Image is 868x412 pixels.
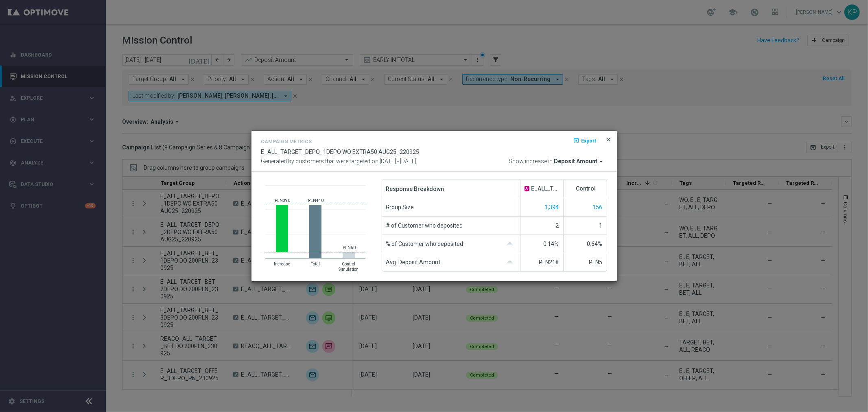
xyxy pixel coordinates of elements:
span: PLN5 [589,259,603,265]
span: Show unique customers [593,204,603,210]
span: Group Size [386,198,414,216]
span: Control [576,185,596,192]
span: 0.14% [544,241,559,247]
button: open_in_browser Export [573,136,597,145]
text: PLN440 [308,198,324,203]
img: gaussianGrey.svg [504,261,516,265]
h4: Campaign Metrics [261,139,312,145]
span: [DATE] - [DATE] [380,158,417,164]
span: % of Customer who deposited [386,235,464,253]
span: close [606,136,612,143]
span: Show increase in [509,158,553,165]
img: gaussianGrey.svg [504,242,516,246]
text: PLN50 [343,245,356,250]
text: Increase [274,262,290,266]
text: PLN390 [275,198,290,203]
text: Total [310,262,320,266]
span: 2 [556,222,559,229]
span: 0.64% [587,241,603,247]
span: PLN218 [539,259,559,265]
i: arrow_drop_down [598,158,605,165]
span: E_ALL_TARGET_DEPO_1DEPO WO EXTRA50 AUG25_220925 [261,149,420,155]
i: open_in_browser [573,137,580,144]
span: Deposit Amount [554,158,598,165]
span: Response Breakdown [386,180,444,198]
span: 1 [599,222,603,229]
span: A [525,186,529,191]
text: Control Simulation [339,262,359,272]
span: # of Customer who deposited [386,217,463,234]
span: Generated by customers that were targeted on [261,158,379,164]
span: Avg. Deposit Amount [386,253,441,271]
span: E_ALL_TARGET_DEPO_1DEPO WO EXTRA50 AUG25_220925 [531,185,559,192]
span: Show unique customers [545,204,559,210]
button: Deposit Amount arrow_drop_down [554,158,607,165]
span: Export [582,138,597,143]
